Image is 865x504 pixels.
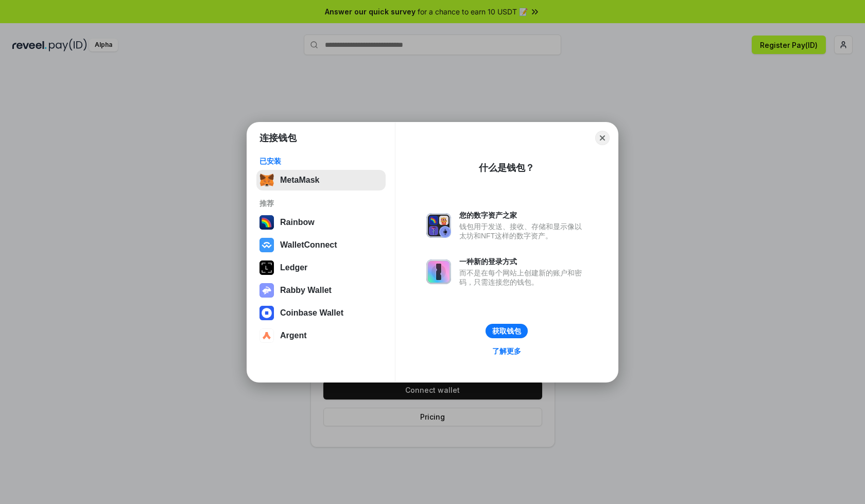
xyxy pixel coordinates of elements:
[280,331,307,340] div: Argent
[459,211,587,220] div: 您的数字资产之家
[256,280,386,301] button: Rabby Wallet
[280,263,307,272] div: Ledger
[486,324,528,338] button: 获取钱包
[280,240,337,250] div: WalletConnect
[280,176,319,185] div: MetaMask
[280,308,343,318] div: Coinbase Wallet
[256,303,386,323] button: Coinbase Wallet
[426,213,451,238] img: svg+xml,%3Csvg%20xmlns%3D%22http%3A%2F%2Fwww.w3.org%2F2000%2Fsvg%22%20fill%3D%22none%22%20viewBox...
[459,268,587,287] div: 而不是在每个网站上创建新的账户和密码，只需连接您的钱包。
[256,257,386,278] button: Ledger
[426,259,451,284] img: svg+xml,%3Csvg%20xmlns%3D%22http%3A%2F%2Fwww.w3.org%2F2000%2Fsvg%22%20fill%3D%22none%22%20viewBox...
[259,328,274,343] img: svg+xml,%3Csvg%20width%3D%2228%22%20height%3D%2228%22%20viewBox%3D%220%200%2028%2028%22%20fill%3D...
[256,170,386,190] button: MetaMask
[259,215,274,230] img: svg+xml,%3Csvg%20width%3D%22120%22%20height%3D%22120%22%20viewBox%3D%220%200%20120%20120%22%20fil...
[256,325,386,346] button: Argent
[259,132,297,144] h1: 连接钱包
[259,173,274,187] img: svg+xml,%3Csvg%20fill%3D%22none%22%20height%3D%2233%22%20viewBox%3D%220%200%2035%2033%22%20width%...
[492,326,521,336] div: 获取钱包
[459,222,587,240] div: 钱包用于发送、接收、存储和显示像以太坊和NFT这样的数字资产。
[595,131,610,145] button: Close
[259,199,383,208] div: 推荐
[259,260,274,275] img: svg+xml,%3Csvg%20xmlns%3D%22http%3A%2F%2Fwww.w3.org%2F2000%2Fsvg%22%20width%3D%2228%22%20height%3...
[479,162,534,174] div: 什么是钱包？
[259,283,274,298] img: svg+xml,%3Csvg%20xmlns%3D%22http%3A%2F%2Fwww.w3.org%2F2000%2Fsvg%22%20fill%3D%22none%22%20viewBox...
[459,257,587,266] div: 一种新的登录方式
[280,286,332,295] div: Rabby Wallet
[256,212,386,233] button: Rainbow
[486,344,527,358] a: 了解更多
[259,157,383,166] div: 已安装
[280,218,315,227] div: Rainbow
[259,238,274,252] img: svg+xml,%3Csvg%20width%3D%2228%22%20height%3D%2228%22%20viewBox%3D%220%200%2028%2028%22%20fill%3D...
[256,235,386,255] button: WalletConnect
[259,306,274,320] img: svg+xml,%3Csvg%20width%3D%2228%22%20height%3D%2228%22%20viewBox%3D%220%200%2028%2028%22%20fill%3D...
[492,346,521,356] div: 了解更多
